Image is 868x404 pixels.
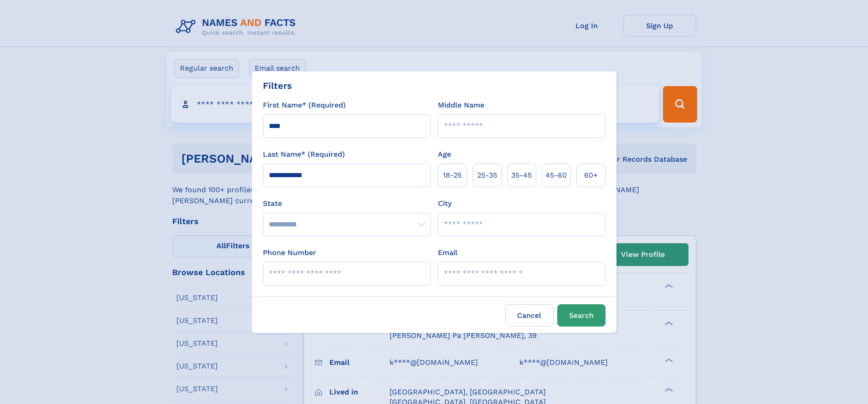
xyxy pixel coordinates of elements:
[443,170,462,181] span: 18‑25
[263,79,292,92] div: Filters
[438,198,452,209] label: City
[545,170,567,181] span: 45‑60
[511,170,532,181] span: 35‑45
[557,304,606,327] button: Search
[477,170,497,181] span: 25‑35
[263,247,316,258] label: Phone Number
[263,149,345,160] label: Last Name* (Required)
[584,170,598,181] span: 60+
[438,149,451,160] label: Age
[438,100,484,111] label: Middle Name
[263,198,431,209] label: State
[505,304,554,327] label: Cancel
[438,247,457,258] label: Email
[263,100,346,111] label: First Name* (Required)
